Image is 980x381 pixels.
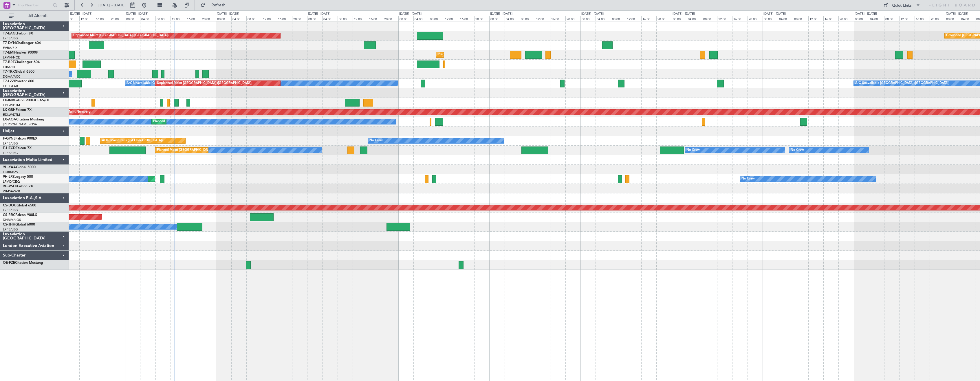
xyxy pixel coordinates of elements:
[3,179,20,184] a: LFMD/CEQ
[884,16,899,21] div: 08:00
[3,166,36,169] a: 9H-YAAGlobal 5000
[206,3,231,7] span: Refresh
[763,16,778,21] div: 00:00
[18,1,51,10] input: Trip Number
[892,3,912,9] div: Quick Links
[3,218,21,222] a: DNMM/LOS
[673,12,695,17] div: [DATE] - [DATE]
[3,146,32,150] a: F-HECDFalcon 7X
[732,16,747,21] div: 16:00
[3,70,15,74] span: T7-TRX
[3,204,36,207] a: CS-DOUGlobal 6500
[368,16,383,21] div: 16:00
[3,61,40,64] a: T7-BREChallenger 604
[687,16,702,21] div: 04:00
[930,16,945,21] div: 20:00
[15,14,61,18] span: All Aircraft
[54,108,91,116] div: Planned Maint Nurnberg
[793,16,808,21] div: 08:00
[3,175,33,179] a: 9H-LPZLegacy 500
[399,12,422,17] div: [DATE] - [DATE]
[854,16,869,21] div: 00:00
[3,204,17,207] span: CS-DOU
[3,141,18,146] a: LFPB/LBG
[369,136,383,145] div: No Crew
[98,3,126,8] span: [DATE] - [DATE]
[808,16,823,21] div: 12:00
[3,51,14,54] span: T7-EMI
[79,16,94,21] div: 12:00
[3,70,34,74] a: T7-TRXGlobal 6500
[198,1,232,10] button: Refresh
[3,189,20,193] a: WMSA/SZB
[3,113,20,117] a: EDLW/DTM
[3,61,15,64] span: T7-BRE
[3,261,15,265] span: OE-FZE
[277,16,292,21] div: 16:00
[915,16,930,21] div: 16:00
[3,137,15,140] span: F-GPNJ
[3,41,16,45] span: T7-DYN
[322,16,337,21] div: 04:00
[474,16,489,21] div: 20:00
[231,16,246,21] div: 04:00
[565,16,580,21] div: 20:00
[353,16,368,21] div: 12:00
[3,185,17,188] span: 9H-VSLK
[641,16,656,21] div: 16:00
[444,16,459,21] div: 12:00
[459,16,474,21] div: 16:00
[157,146,248,155] div: Planned Maint [GEOGRAPHIC_DATA] ([GEOGRAPHIC_DATA])
[125,16,140,21] div: 00:00
[3,122,37,127] a: [PERSON_NAME]/QSA
[201,16,216,21] div: 20:00
[855,79,949,88] div: A/C Unavailable [GEOGRAPHIC_DATA] ([GEOGRAPHIC_DATA])
[656,16,671,21] div: 20:00
[262,16,277,21] div: 12:00
[960,16,975,21] div: 04:00
[246,16,261,21] div: 08:00
[791,146,804,155] div: No Crew
[127,79,221,88] div: A/C Unavailable [GEOGRAPHIC_DATA] ([GEOGRAPHIC_DATA])
[520,16,535,21] div: 08:00
[3,108,16,112] span: LX-GBH
[3,137,37,140] a: F-GPNJFalcon 900EX
[3,99,14,102] span: LX-INB
[505,16,520,21] div: 04:00
[3,74,21,79] a: DGAA/ACC
[95,16,110,21] div: 16:00
[741,175,755,183] div: No Crew
[550,16,565,21] div: 16:00
[672,16,687,21] div: 00:00
[3,108,32,112] a: LX-GBHFalcon 7X
[429,16,444,21] div: 08:00
[308,12,330,17] div: [DATE] - [DATE]
[3,213,15,217] span: CS-RRC
[778,16,793,21] div: 04:00
[216,16,231,21] div: 00:00
[153,117,218,126] div: Planned Maint Nice ([GEOGRAPHIC_DATA])
[155,16,171,21] div: 08:00
[869,16,884,21] div: 04:00
[3,175,14,179] span: 9H-LPZ
[6,11,63,21] button: All Aircraft
[899,16,914,21] div: 12:00
[3,170,18,174] a: FCBB/BZV
[186,16,201,21] div: 16:00
[438,50,493,59] div: Planned Maint [GEOGRAPHIC_DATA]
[580,16,596,21] div: 00:00
[157,79,252,88] div: Unplanned Maint [GEOGRAPHIC_DATA] ([GEOGRAPHIC_DATA])
[3,118,16,121] span: LX-AOA
[489,16,504,21] div: 00:00
[292,16,307,21] div: 20:00
[3,55,20,60] a: LFMN/NCE
[398,16,413,21] div: 00:00
[217,12,239,17] div: [DATE] - [DATE]
[626,16,641,21] div: 12:00
[110,16,125,21] div: 20:00
[3,41,41,45] a: T7-DYNChallenger 604
[611,16,626,21] div: 08:00
[763,12,786,17] div: [DATE] - [DATE]
[70,12,92,17] div: [DATE] - [DATE]
[3,46,17,50] a: EVRA/RIX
